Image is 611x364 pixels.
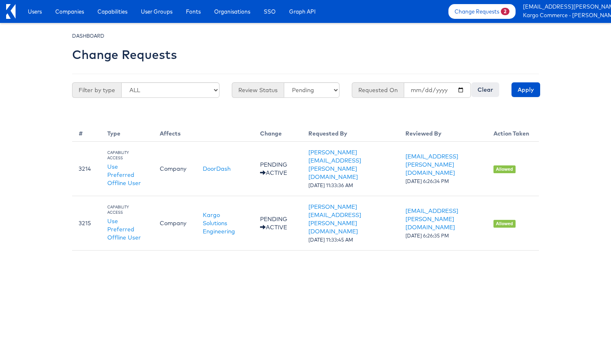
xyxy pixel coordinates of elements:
span: Review Status [232,82,284,98]
span: Allowed [493,220,516,228]
a: [PERSON_NAME][EMAIL_ADDRESS][PERSON_NAME][DOMAIN_NAME] [308,203,361,235]
span: Requested On [352,82,404,98]
span: Organisations [214,7,250,16]
th: Change [253,123,302,142]
span: [DATE] 11:33:45 AM [308,237,353,243]
th: Affects [153,123,253,142]
th: Type [101,123,153,142]
a: [EMAIL_ADDRESS][PERSON_NAME][DOMAIN_NAME] [405,207,458,231]
span: [DATE] 6:26:35 PM [405,233,449,239]
th: # [72,123,101,142]
input: Clear [471,82,499,97]
small: DASHBOARD [72,33,104,39]
span: 2 [501,8,509,15]
a: Use Preferred Offline User [107,163,141,187]
span: [DATE] 6:26:34 PM [405,178,449,184]
a: Graph API [283,4,322,19]
a: [EMAIL_ADDRESS][PERSON_NAME][DOMAIN_NAME] [523,3,605,11]
a: [EMAIL_ADDRESS][PERSON_NAME][DOMAIN_NAME] [405,153,458,176]
span: Fonts [186,7,201,16]
h2: Change Requests [72,48,177,61]
td: 3215 [72,196,101,251]
a: [PERSON_NAME][EMAIL_ADDRESS][PERSON_NAME][DOMAIN_NAME] [308,149,361,181]
a: Organisations [208,4,256,19]
td: PENDING ACTIVE [253,196,302,251]
a: Fonts [180,4,207,19]
a: Change Requests2 [448,4,516,19]
a: Capabilities [91,4,134,19]
span: Filter by type [72,82,121,98]
th: Action Taken [487,123,539,142]
a: User Groups [135,4,179,19]
a: DoorDash [203,165,231,172]
a: SSO [258,4,282,19]
span: Users [28,7,42,16]
a: Companies [49,4,90,19]
span: SSO [264,7,276,16]
th: Reviewed By [399,123,487,142]
span: Graph API [289,7,316,16]
span: Allowed [493,165,516,173]
a: Use Preferred Offline User [107,217,141,241]
td: 3214 [72,142,101,196]
td: Company [153,142,196,196]
input: Apply [511,82,540,97]
div: CAPABILITY ACCESS [107,150,143,161]
span: User Groups [141,7,172,16]
th: Requested By [302,123,399,142]
a: Kargo Solutions Engineering [203,211,235,235]
td: PENDING ACTIVE [253,142,302,196]
a: Users [22,4,48,19]
span: [DATE] 11:33:36 AM [308,182,353,188]
a: Kargo Commerce - [PERSON_NAME] [523,11,605,20]
td: Company [153,196,196,251]
div: CAPABILITY ACCESS [107,205,143,215]
span: Capabilities [97,7,127,16]
span: Companies [55,7,84,16]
